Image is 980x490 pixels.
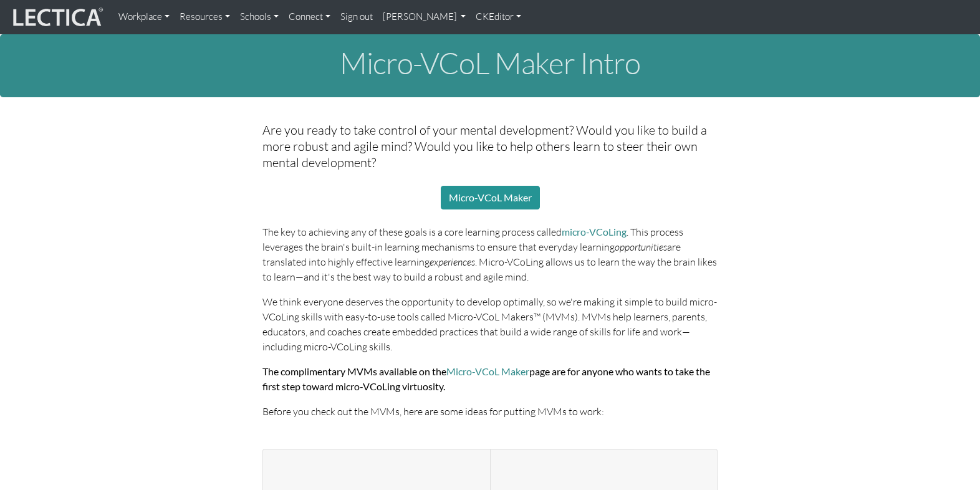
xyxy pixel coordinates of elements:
[615,241,667,253] em: opportunities
[175,5,235,29] a: Resources
[562,226,627,238] a: micro-VCoLing
[430,256,475,268] em: experiences
[262,365,710,392] strong: The complimentary MVMs available on the page are for anyone who wants to take the first step towa...
[262,122,718,171] h5: Are you ready to take control of your mental development? Would you like to build a more robust a...
[262,294,718,354] p: We think everyone deserves the opportunity to develop optimally, so we're making it simple to bui...
[284,5,335,29] a: Connect
[10,6,103,29] img: lecticalive
[335,5,378,29] a: Sign out
[235,5,284,29] a: Schools
[378,5,471,29] a: [PERSON_NAME]
[471,5,526,29] a: CKEditor
[446,365,529,377] a: Micro-VCoL Maker
[262,224,718,284] p: The key to achieving any of these goals is a core learning process called . This process leverage...
[113,5,175,29] a: Workplace
[441,186,540,209] a: Micro-VCoL Maker
[12,47,968,80] h1: Micro-VCoL Maker Intro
